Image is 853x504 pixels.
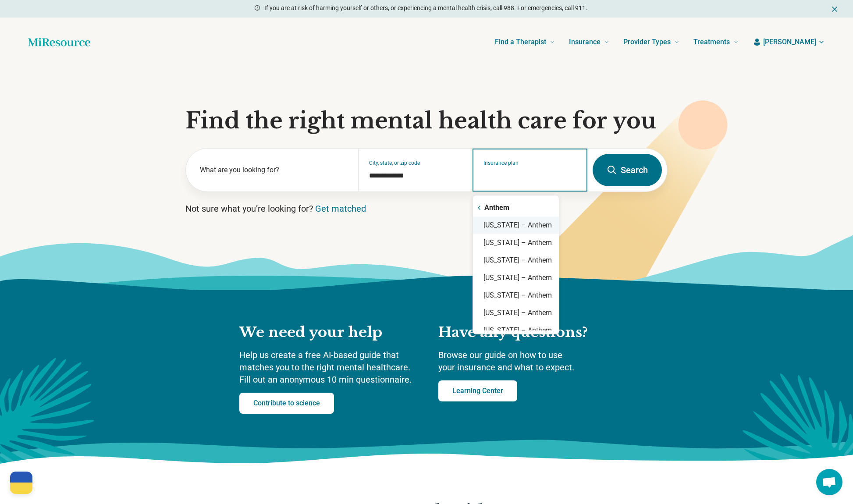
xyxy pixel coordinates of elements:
label: What are you looking for? [200,165,348,175]
span: Find a Therapist [495,36,546,48]
div: [US_STATE] – Anthem [473,304,559,322]
div: [US_STATE] – Anthem [473,269,559,287]
a: Learning Center [438,380,517,401]
h2: Have any questions? [438,323,614,342]
p: Help us create a free AI-based guide that matches you to the right mental healthcare. Fill out an... [239,349,421,386]
a: Home page [28,33,90,51]
span: [PERSON_NAME] [763,37,816,47]
p: Browse our guide on how to use your insurance and what to expect. [438,349,614,373]
div: Open chat [816,469,842,495]
div: [US_STATE] – Anthem [473,234,559,252]
div: Anthem [473,199,559,217]
div: [US_STATE] – Anthem [473,287,559,304]
span: Insurance [569,36,601,48]
span: Provider Types [623,36,671,48]
div: [US_STATE] – Anthem [473,252,559,269]
h2: We need your help [239,323,421,342]
button: Search [593,154,662,186]
span: Treatments [693,36,730,48]
a: Contribute to science [239,393,334,414]
div: [US_STATE] – Anthem [473,322,559,339]
div: [US_STATE] – Anthem [473,217,559,234]
div: Suggestions [473,199,559,330]
p: Not sure what you’re looking for? [185,202,668,215]
button: Dismiss [830,4,839,14]
h1: Find the right mental health care for you [185,108,668,134]
p: If you are at risk of harming yourself or others, or experiencing a mental health crisis, call 98... [264,4,587,13]
a: Get matched [315,203,366,214]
